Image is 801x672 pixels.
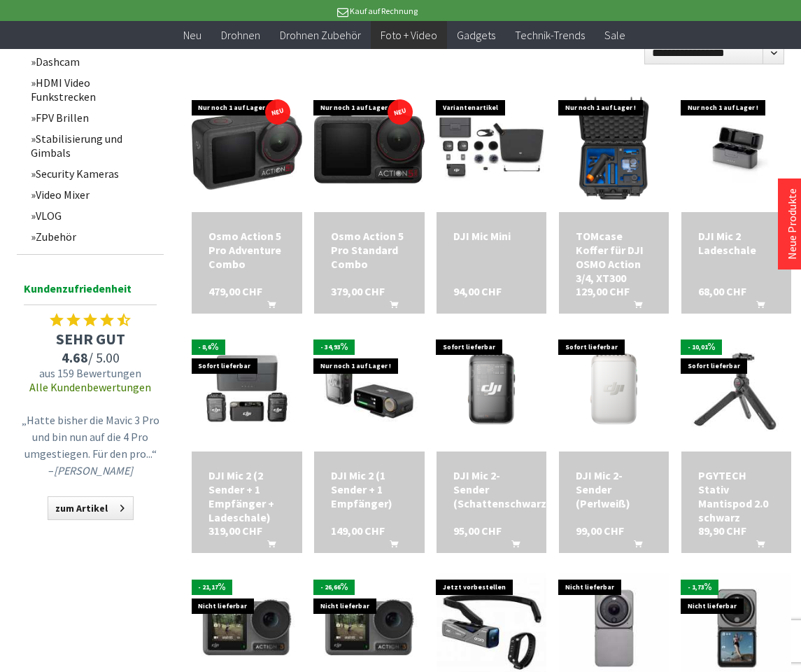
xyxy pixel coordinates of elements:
[17,349,164,366] span: / 5.00
[447,21,505,50] a: Gadgets
[681,105,791,193] img: DJI Mic 2 Ladeschale
[453,284,502,298] span: 94,00 CHF
[211,21,270,50] a: Drohnen
[24,279,157,305] span: Kundenzufriedenheit
[314,114,424,183] img: Osmo Action 5 Pro Standard Combo
[331,229,407,271] a: Osmo Action 5 Pro Standard Combo 379,00 CHF In den Warenkorb
[183,28,201,42] span: Neu
[604,28,625,42] span: Sale
[373,298,406,316] button: In den Warenkorb
[208,284,262,298] span: 479,00 CHF
[576,229,652,285] div: TOMcase Koffer für DJI OSMO Action 3/4, XT300
[739,298,773,316] button: In den Warenkorb
[739,538,773,556] button: In den Warenkorb
[221,28,260,42] span: Drohnen
[617,538,651,556] button: In den Warenkorb
[24,72,164,107] a: HDMI Video Funkstrecken
[698,524,746,538] span: 89,90 CHF
[505,21,595,50] a: Technik-Trends
[698,229,774,257] div: DJI Mic 2 Ladeschale
[457,28,495,42] span: Gadgets
[24,128,164,163] a: Stabilisierung und Gimbals
[331,524,385,538] span: 149,00 CHF
[453,468,530,510] a: DJI Mic 2-Sender (Schattenschwarz) 95,00 CHF In den Warenkorb
[24,51,164,72] a: Dashcam
[453,468,530,510] div: DJI Mic 2-Sender (Schattenschwarz)
[576,524,624,538] span: 99,00 CHF
[373,538,406,556] button: In den Warenkorb
[576,229,652,285] a: TOMcase Koffer für DJI OSMO Action 3/4, XT300 129,00 CHF In den Warenkorb
[24,205,164,226] a: VLOG
[559,94,669,204] img: TOMcase Koffer für DJI OSMO Action 3/4, XT300
[208,229,285,271] div: Osmo Action 5 Pro Adventure Combo
[698,468,774,524] div: PGYTECH Stativ Mantispod 2.0 schwarz
[371,21,447,50] a: Foto + Video
[453,229,530,243] a: DJI Mic Mini 94,00 CHF
[453,229,530,243] div: DJI Mic Mini
[698,284,746,298] span: 68,00 CHF
[331,284,385,298] span: 379,00 CHF
[381,28,437,42] span: Foto + Video
[62,349,88,366] span: 4.68
[280,28,361,42] span: Drohnen Zubehör
[559,333,669,443] img: DJI Mic 2-Sender (Perlweiß)
[48,496,134,520] a: zum Artikel
[681,333,791,443] img: PGYTECH Stativ Mantispod 2.0 schwarz
[698,468,774,524] a: PGYTECH Stativ Mantispod 2.0 schwarz 89,90 CHF In den Warenkorb
[208,229,285,271] a: Osmo Action 5 Pro Adventure Combo 479,00 CHF In den Warenkorb
[595,21,635,50] a: Sale
[208,468,285,524] div: DJI Mic 2 (2 Sender + 1 Empfänger + Ladeschale)
[698,229,774,257] a: DJI Mic 2 Ladeschale 68,00 CHF In den Warenkorb
[192,108,302,190] img: Osmo Action 5 Pro Adventure Combo
[24,107,164,128] a: FPV Brillen
[24,163,164,184] a: Security Kameras
[173,21,211,50] a: Neu
[17,366,164,380] span: aus 159 Bewertungen
[785,188,799,260] a: Neue Produkte
[576,284,630,298] span: 129,00 CHF
[576,468,652,510] a: DJI Mic 2-Sender (Perlweiß) 99,00 CHF In den Warenkorb
[515,28,585,42] span: Technik-Trends
[576,468,652,510] div: DJI Mic 2-Sender (Perlweiß)
[617,298,651,316] button: In den Warenkorb
[331,229,407,271] div: Osmo Action 5 Pro Standard Combo
[208,468,285,524] a: DJI Mic 2 (2 Sender + 1 Empfänger + Ladeschale) 319,00 CHF In den Warenkorb
[17,329,164,349] span: SEHR GUT
[192,333,302,443] img: DJI Mic 2 (2 Sender + 1 Empfänger + Ladeschale)
[314,333,424,443] img: DJI Mic 2 (1 Sender + 1 Empfänger)
[24,226,164,247] a: Zubehör
[331,468,407,510] a: DJI Mic 2 (1 Sender + 1 Empfänger) 149,00 CHF In den Warenkorb
[250,538,284,556] button: In den Warenkorb
[331,468,407,510] div: DJI Mic 2 (1 Sender + 1 Empfänger)
[437,333,546,443] img: DJI Mic 2-Sender (Schattenschwarz)
[54,463,133,477] em: [PERSON_NAME]
[29,380,151,394] a: Alle Kundenbewertungen
[20,412,160,479] p: „Hatte bisher die Mavic 3 Pro und bin nun auf die 4 Pro umgestiegen. Für den pro...“ –
[250,298,284,316] button: In den Warenkorb
[495,538,528,556] button: In den Warenkorb
[270,21,371,50] a: Drohnen Zubehör
[208,524,262,538] span: 319,00 CHF
[437,102,546,195] img: DJI Mic Mini
[24,184,164,205] a: Video Mixer
[453,524,502,538] span: 95,00 CHF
